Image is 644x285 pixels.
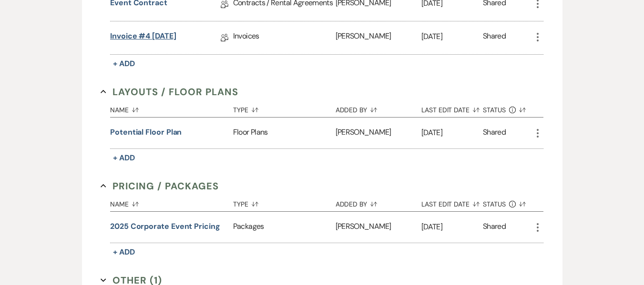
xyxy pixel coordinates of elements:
button: Type [233,99,336,117]
button: Status [483,99,532,117]
span: + Add [113,153,135,163]
div: Shared [483,127,506,139]
button: Added By [336,193,421,211]
button: Layouts / Floor Plans [101,85,238,99]
button: + Add [110,246,138,259]
div: [PERSON_NAME] [336,212,421,243]
span: Status [483,107,506,113]
div: Invoices [233,21,336,54]
span: + Add [113,59,135,69]
div: [PERSON_NAME] [336,21,421,54]
button: Status [483,193,532,211]
button: Type [233,193,336,211]
span: + Add [113,247,135,257]
p: [DATE] [421,127,483,139]
button: Pricing / Packages [101,179,219,193]
p: [DATE] [421,221,483,233]
button: Name [110,99,233,117]
div: Shared [483,221,506,234]
button: + Add [110,151,138,165]
div: [PERSON_NAME] [336,118,421,148]
div: Shared [483,30,506,45]
button: Last Edit Date [421,193,483,211]
button: Potential Floor Plan [110,127,182,138]
p: [DATE] [421,30,483,43]
div: Packages [233,212,336,243]
button: Name [110,193,233,211]
button: 2025 Corporate Event Pricing [110,221,220,232]
div: Floor Plans [233,118,336,148]
span: Status [483,201,506,207]
button: Added By [336,99,421,117]
a: Invoice #4 [DATE] [110,30,176,45]
button: + Add [110,57,138,70]
button: Last Edit Date [421,99,483,117]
